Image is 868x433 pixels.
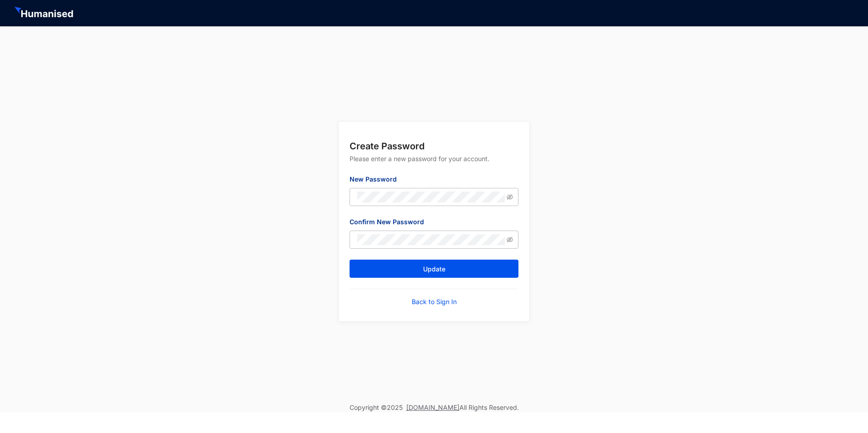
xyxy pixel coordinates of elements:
[357,234,505,245] input: Confirm New Password
[15,7,75,20] img: HeaderHumanisedNameIcon.51e74e20af0cdc04d39a069d6394d6d9.svg
[350,174,403,184] label: New Password
[350,403,519,412] p: Copyright © 2025 All Rights Reserved.
[357,192,505,202] input: New Password
[350,140,518,153] p: Create Password
[507,194,513,200] span: eye-invisible
[350,153,518,174] p: Please enter a new password for your account.
[423,265,445,274] span: Update
[412,297,457,306] a: Back to Sign In
[350,217,430,227] label: Confirm New Password
[507,236,513,243] span: eye-invisible
[406,403,459,411] a: [DOMAIN_NAME]
[350,260,518,278] button: Update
